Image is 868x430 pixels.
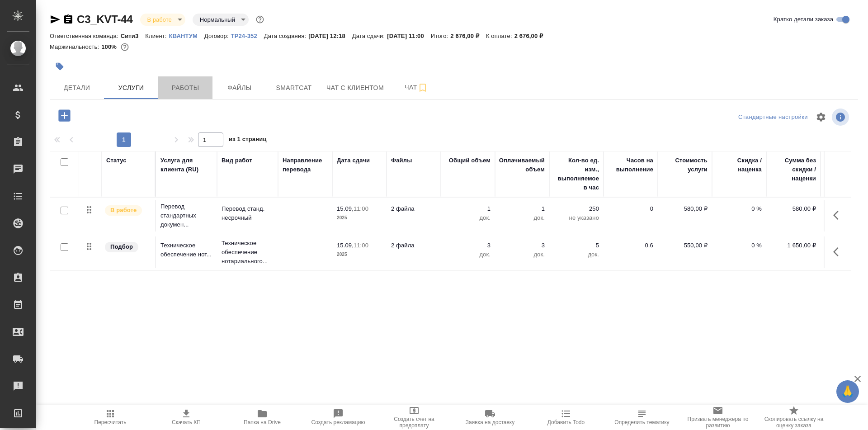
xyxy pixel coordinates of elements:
p: Маржинальность: [50,43,101,50]
p: не указано [554,213,599,222]
button: Показать кнопки [828,241,849,263]
p: 250 [554,204,599,213]
p: Клиент: [145,33,169,39]
p: 11:00 [354,242,368,249]
button: Добавить услугу [52,106,77,125]
span: 🙏 [840,382,855,401]
button: Пересчитать [72,405,148,430]
div: Вид работ [222,156,252,165]
button: В работе [145,16,175,24]
p: Итого: [431,33,450,39]
p: док. [500,213,545,222]
span: Пересчитать [94,419,127,425]
div: Часов на выполнение [608,156,653,174]
div: В работе [193,14,249,26]
span: Создать рекламацию [311,419,365,425]
p: док. [445,250,491,259]
a: C3_KVT-44 [77,13,133,25]
p: Перевод станд. несрочный [222,204,274,222]
span: Детали [55,82,99,94]
span: Определить тематику [614,419,669,425]
span: Призвать менеджера по развитию [685,416,750,429]
p: 0 % [717,204,762,213]
div: Скидка / наценка [717,156,762,174]
p: [DATE] 11:00 [387,33,431,39]
td: 0.6 [604,236,658,268]
p: 580,00 ₽ [771,204,816,213]
div: Услуга для клиента (RU) [160,156,212,174]
button: Нормальный [197,16,238,24]
div: Общий объем [449,156,491,165]
span: Файлы [218,82,261,94]
button: Доп статусы указывают на важность/срочность заказа [254,14,266,25]
button: 0.00 RUB; [119,41,131,53]
button: Папка на Drive [224,405,300,430]
button: Скопировать ссылку [63,14,74,25]
span: Заявка на доставку [466,419,514,425]
p: 1 650,00 ₽ [771,241,816,250]
button: Добавить тэг [50,57,70,76]
span: Скопировать ссылку на оценку заказа [761,416,826,429]
p: 3 [500,241,545,250]
span: Чат с клиентом [326,82,384,94]
p: 0 % [717,241,762,250]
div: Направление перевода [283,156,328,174]
button: Призвать менеджера по развитию [680,405,756,430]
button: Создать счет на предоплату [376,405,452,430]
p: 2025 [337,213,382,222]
button: Скопировать ссылку на оценку заказа [756,405,832,430]
button: Скачать КП [148,405,224,430]
p: Техническое обеспечение нотариального... [222,239,274,266]
button: 🙏 [836,380,859,403]
button: Заявка на доставку [452,405,528,430]
button: Определить тематику [604,405,680,430]
button: Показать кнопки [828,204,849,226]
div: Файлы [391,156,412,165]
p: В работе [110,206,137,215]
p: 100% [101,43,119,50]
p: док. [554,250,599,259]
p: 550,00 ₽ [662,241,708,250]
p: Дата сдачи: [352,33,387,39]
svg: Подписаться [417,82,428,93]
td: 0 [604,200,658,232]
p: 15.09, [337,242,354,249]
p: Перевод стандартных докумен... [160,202,212,229]
span: Smartcat [272,82,316,94]
p: [DATE] 12:18 [308,33,352,39]
span: Создать счет на предоплату [382,416,447,429]
p: 2 файла [391,204,436,213]
div: В работе [140,14,185,26]
div: Сумма без скидки / наценки [771,156,816,183]
p: 3 [445,241,491,250]
span: Работы [164,82,207,94]
p: К оплате: [486,33,514,39]
div: Стоимость услуги [662,156,708,174]
p: док. [500,250,545,259]
p: Ответственная команда: [50,33,121,39]
div: split button [736,110,810,124]
p: Договор: [204,33,231,39]
p: 2 676,00 ₽ [450,33,486,39]
p: Подбор [110,242,133,251]
span: Скачать КП [172,419,201,425]
div: Дата сдачи [337,156,370,165]
p: 5 [554,241,599,250]
p: Дата создания: [264,33,308,39]
span: из 1 страниц [229,134,267,147]
button: Создать рекламацию [300,405,376,430]
a: ТР24-352 [231,32,264,39]
p: 2 676,00 ₽ [514,33,550,39]
p: 11:00 [354,205,368,212]
p: 580,00 ₽ [662,204,708,213]
div: Оплачиваемый объем [499,156,545,174]
span: Чат [395,82,438,93]
span: Услуги [109,82,153,94]
p: КВАНТУМ [169,33,204,39]
p: 2 файла [391,241,436,250]
span: Настроить таблицу [810,106,832,128]
p: 1 [445,204,491,213]
div: Статус [106,156,127,165]
p: Сити3 [121,33,146,39]
p: ТР24-352 [231,33,264,39]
